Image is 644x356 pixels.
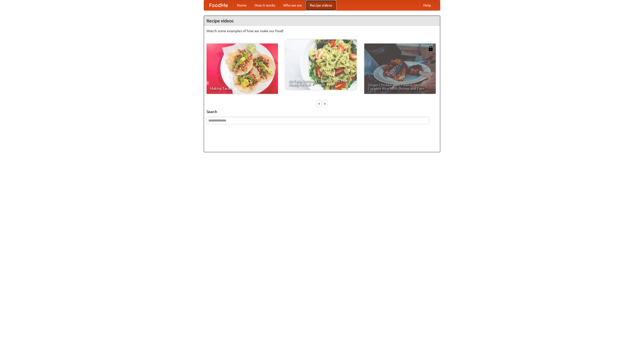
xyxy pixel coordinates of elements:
a: FoodMe [204,0,233,10]
a: How it works [251,0,279,10]
span: An Easy, Summery Tomato Pasta That's Ready for Fall [289,79,353,86]
a: Home [233,0,251,10]
div: « [317,100,321,107]
a: Making Tacos [207,44,278,94]
a: Who we are [279,0,306,10]
p: Watch some examples of how we make our food! [207,28,437,33]
a: Recipe videos [306,0,336,10]
div: » [323,100,327,107]
a: Help [419,0,435,10]
h4: Recipe videos [204,16,440,26]
img: 483408.png [428,46,433,51]
span: Making Tacos [210,87,274,90]
h5: Search [207,109,437,114]
a: An Easy, Summery Tomato Pasta That's Ready for Fall [285,39,357,90]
